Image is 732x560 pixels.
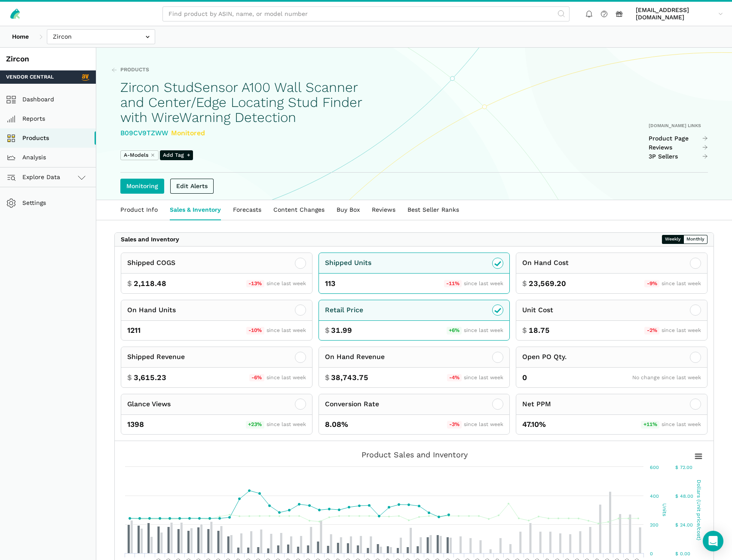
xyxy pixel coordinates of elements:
span: Products [120,66,149,74]
span: -13% [246,280,264,288]
a: Reviews [366,200,401,220]
div: Zircon [6,54,90,64]
span: -2% [644,327,659,335]
span: Explore Data [9,172,60,183]
a: Sales & Inventory [164,200,227,220]
div: Glance Views [127,399,171,410]
span: since last week [266,327,306,333]
tspan: $ [675,522,678,528]
tspan: $ [675,493,678,499]
button: Conversion Rate 8.08% -3% since last week [319,394,510,435]
button: Unit Cost $ 18.75 -2% since last week [516,300,707,341]
button: Weekly [662,235,684,244]
div: Net PPM [522,399,551,410]
div: Shipped Units [325,258,371,268]
span: Vendor Central [6,73,54,81]
span: $ [127,278,132,289]
text: 400 [650,493,659,499]
a: Home [6,29,35,44]
span: since last week [662,327,701,333]
span: $ [325,372,330,383]
a: Product Info [114,200,164,220]
a: Forecasts [227,200,267,220]
span: A-Models [124,152,148,159]
span: since last week [464,280,503,286]
a: Content Changes [267,200,331,220]
tspan: Units [662,504,668,517]
tspan: 0.00 [680,551,690,557]
tspan: 24.00 [680,522,693,528]
span: 3,615.23 [134,372,166,383]
button: Open PO Qty. 0 No change since last week [516,347,707,388]
span: 113 [325,278,335,289]
span: Monitored [171,129,205,137]
span: $ [325,325,330,336]
tspan: 48.00 [680,493,693,499]
div: Sales and Inventory [121,236,179,243]
span: 8.08% [325,419,348,430]
span: + [187,152,190,159]
div: Conversion Rate [325,399,379,410]
span: 31.99 [331,325,352,336]
a: Edit Alerts [170,179,214,194]
button: Glance Views 1398 +23% since last week [121,394,312,435]
text: 600 [650,465,659,470]
div: Open PO Qty. [522,352,567,362]
span: since last week [464,421,503,427]
span: since last week [464,374,503,380]
span: +23% [246,421,264,429]
span: since last week [662,280,701,286]
span: -6% [249,374,264,382]
a: Products [111,66,149,74]
span: -10% [246,327,264,335]
div: Unit Cost [522,305,553,316]
tspan: Product Sales and Inventory [361,450,468,459]
span: -4% [447,374,462,382]
span: 1398 [127,419,144,430]
div: On Hand Cost [522,258,569,268]
span: $ [522,325,527,336]
div: Shipped Revenue [127,352,185,362]
tspan: $ [675,465,678,470]
h1: Zircon StudSensor A100 Wall Scanner and Center/Edge Locating Stud Finder with WireWarning Detection [120,80,372,125]
button: Shipped COGS $ 2,118.48 -13% since last week [121,253,312,294]
span: 23,569.20 [529,278,566,289]
text: 200 [650,522,658,528]
a: Product Page [649,135,708,143]
span: 47.10% [522,419,546,430]
span: -9% [644,280,659,288]
div: Retail Price [325,305,363,316]
button: Shipped Revenue $ 3,615.23 -6% since last week [121,347,312,388]
button: Monthly [683,235,707,244]
div: B09CV9TZWW [120,128,372,139]
button: Retail Price $ 31.99 +6% since last week [319,300,510,341]
span: -3% [447,421,462,429]
div: Open Intercom Messenger [703,531,723,551]
span: Add Tag [160,150,193,160]
span: 0 [522,372,527,383]
span: $ [522,278,527,289]
button: On Hand Revenue $ 38,743.75 -4% since last week [319,347,510,388]
button: ⨯ [150,152,155,159]
div: [DOMAIN_NAME] Links [649,123,708,129]
span: No change since last week [632,374,701,380]
span: 1211 [127,325,141,336]
text: 0 [650,551,653,557]
a: Reviews [649,144,708,152]
div: On Hand Revenue [325,352,385,362]
a: Best Seller Ranks [401,200,465,220]
span: 2,118.48 [134,278,166,289]
span: +11% [641,421,659,429]
a: Buy Box [331,200,366,220]
a: [EMAIL_ADDRESS][DOMAIN_NAME] [633,5,726,23]
span: since last week [266,421,306,427]
span: since last week [662,421,701,427]
input: Find product by ASIN, name, or model number [162,6,570,21]
span: since last week [266,280,306,286]
span: 38,743.75 [331,372,368,383]
a: 3P Sellers [649,153,708,161]
button: On Hand Units 1211 -10% since last week [121,300,312,341]
tspan: $ [675,551,678,557]
span: +6% [447,327,462,335]
button: On Hand Cost $ 23,569.20 -9% since last week [516,253,707,294]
